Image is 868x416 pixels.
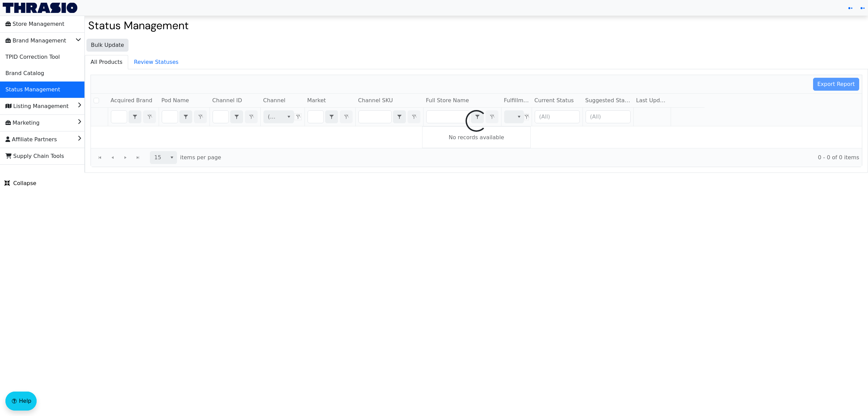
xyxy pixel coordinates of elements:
span: Affiliate Partners [5,134,57,145]
span: Brand Management [5,35,66,46]
img: Thrasio Logo [3,3,77,13]
button: Bulk Update [86,39,129,52]
span: Brand Catalog [5,68,44,79]
span: Status Management [5,84,60,95]
span: Collapse [4,179,36,187]
span: Listing Management [5,101,68,112]
span: Marketing [5,117,40,128]
span: Review Statuses [129,55,184,69]
span: Bulk Update [91,41,124,49]
button: Help floatingactionbutton [5,392,37,411]
h2: Status Management [88,19,865,32]
span: TPID Correction Tool [5,52,60,62]
span: Supply Chain Tools [5,151,64,162]
span: Help [19,397,31,405]
span: Store Management [5,19,64,30]
span: All Products [85,55,128,69]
